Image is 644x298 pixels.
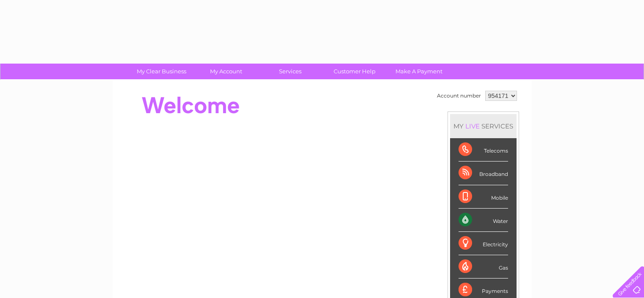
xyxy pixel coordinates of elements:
[384,64,454,79] a: Make A Payment
[459,255,508,279] div: Gas
[459,209,508,232] div: Water
[435,89,483,103] td: Account number
[127,64,196,79] a: My Clear Business
[464,122,481,130] div: LIVE
[255,64,325,79] a: Services
[450,114,517,138] div: MY SERVICES
[320,64,390,79] a: Customer Help
[459,185,508,209] div: Mobile
[459,232,508,255] div: Electricity
[459,138,508,162] div: Telecoms
[191,64,261,79] a: My Account
[459,162,508,185] div: Broadband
